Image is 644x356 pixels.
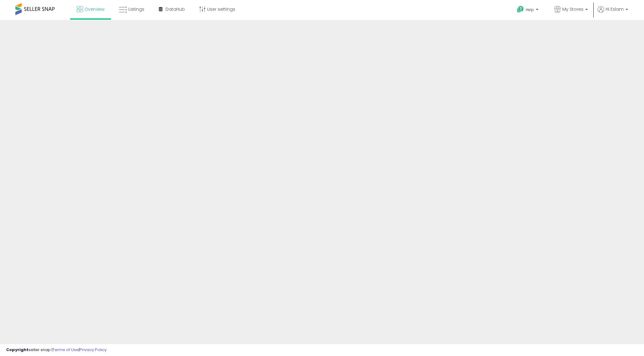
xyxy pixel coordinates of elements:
[606,6,624,12] span: Hi Eslam
[512,1,544,20] a: Help
[84,6,104,12] span: Overview
[517,6,524,13] i: Get Help
[562,6,584,12] span: My Stores
[526,7,534,12] span: Help
[166,6,185,12] span: DataHub
[598,6,628,20] a: Hi Eslam
[128,6,144,12] span: Listings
